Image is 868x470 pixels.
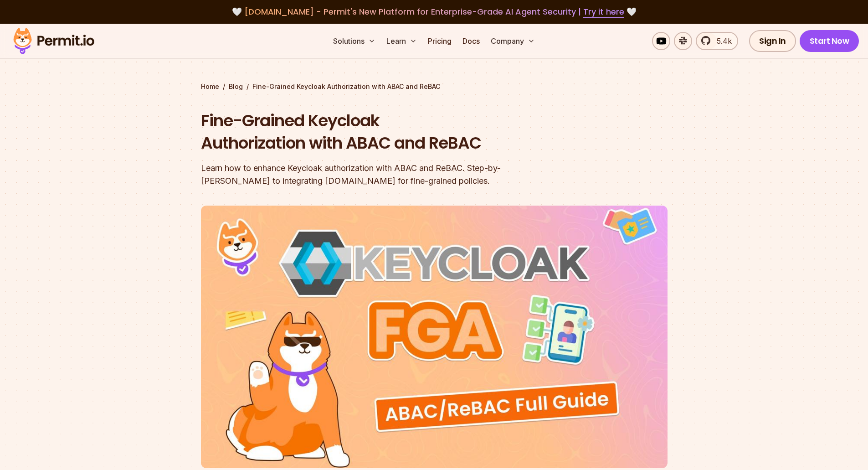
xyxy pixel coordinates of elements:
[800,30,859,52] a: Start Now
[711,36,732,46] span: 5.4k
[383,32,421,50] button: Learn
[201,206,668,468] img: Fine-Grained Keycloak Authorization with ABAC and ReBAC
[201,82,219,91] a: Home
[459,32,483,50] a: Docs
[201,162,551,187] div: Learn how to enhance Keycloak authorization with ABAC and ReBAC. Step-by-[PERSON_NAME] to integra...
[583,6,624,18] a: Try it here
[201,109,551,155] h1: Fine-Grained Keycloak Authorization with ABAC and ReBAC
[9,26,98,57] img: Permit logo
[487,32,539,50] button: Company
[329,32,379,50] button: Solutions
[424,32,455,50] a: Pricing
[696,32,738,50] a: 5.4k
[22,5,846,18] div: 🤍 🤍
[749,30,796,52] a: Sign In
[201,82,668,91] div: / /
[229,82,243,91] a: Blog
[244,6,624,17] span: [DOMAIN_NAME] - Permit's New Platform for Enterprise-Grade AI Agent Security |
